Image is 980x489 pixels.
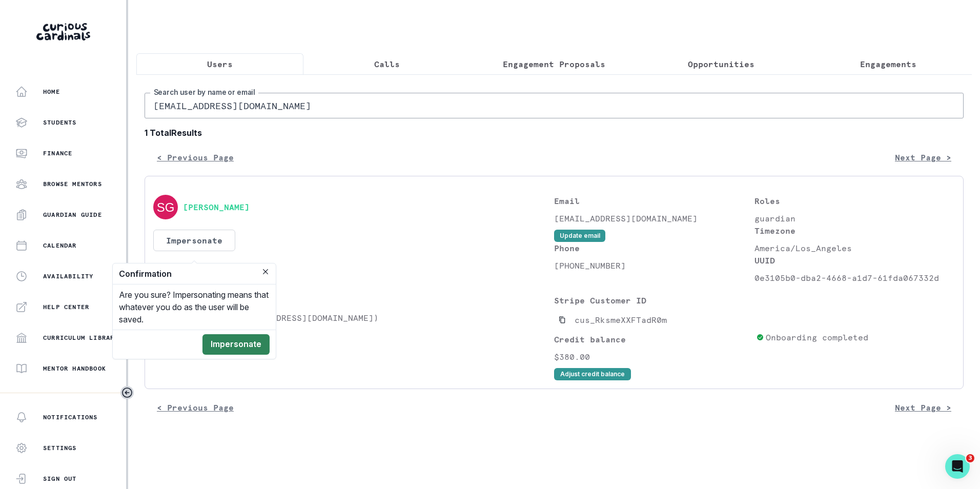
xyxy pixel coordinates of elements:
[43,364,106,373] p: Mentor Handbook
[43,444,77,452] p: Settings
[754,272,955,284] p: 0e3105b0-dba2-4668-a1d7-61fda067332d
[43,241,77,250] p: Calendar
[554,212,754,225] p: [EMAIL_ADDRESS][DOMAIN_NAME]
[43,88,60,96] p: Home
[754,212,955,225] p: guardian
[153,230,235,251] button: Impersonate
[945,454,970,479] iframe: Intercom live chat
[554,312,570,328] button: Copied to clipboard
[202,334,270,355] button: Impersonate
[43,149,72,157] p: Finance
[145,397,246,418] button: < Previous Page
[754,254,955,267] p: UUID
[43,180,102,188] p: Browse Mentors
[207,58,233,70] p: Users
[754,195,955,207] p: Roles
[36,23,90,40] img: Curious Cardinals Logo
[503,58,605,70] p: Engagement Proposals
[860,58,916,70] p: Engagements
[554,230,605,242] button: Update email
[153,195,178,219] img: svg
[883,147,964,168] button: Next Page >
[113,284,276,330] div: Are you sure? Impersonating means that whatever you do as the user will be saved.
[43,334,119,342] p: Curriculum Library
[183,202,250,212] button: [PERSON_NAME]
[43,118,77,127] p: Students
[554,259,754,272] p: [PHONE_NUMBER]
[554,195,754,207] p: Email
[153,294,554,307] p: Students
[43,211,102,219] p: Guardian Guide
[688,58,754,70] p: Opportunities
[120,386,134,399] button: Toggle sidebar
[43,475,77,483] p: Sign Out
[754,225,955,237] p: Timezone
[575,314,667,326] p: cus_RksmeXXFTadR0m
[43,272,93,280] p: Availability
[145,147,246,168] button: < Previous Page
[554,242,754,254] p: Phone
[754,242,955,254] p: America/Los_Angeles
[554,368,631,380] button: Adjust credit balance
[145,127,964,139] b: 1 Total Results
[259,266,272,278] button: Close
[883,397,964,418] button: Next Page >
[374,58,400,70] p: Calls
[554,294,752,307] p: Stripe Customer ID
[43,303,89,311] p: Help Center
[113,263,276,284] header: Confirmation
[43,413,98,421] p: Notifications
[554,351,752,363] p: $380.00
[766,331,868,343] p: Onboarding completed
[153,312,554,324] p: [PERSON_NAME] ([EMAIL_ADDRESS][DOMAIN_NAME])
[554,333,752,345] p: Credit balance
[966,454,974,462] span: 3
